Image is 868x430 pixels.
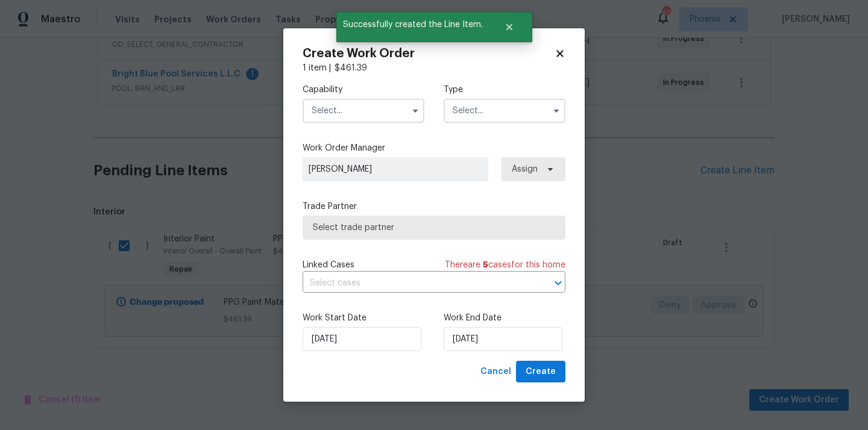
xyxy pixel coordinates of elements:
label: Work Order Manager [303,142,565,154]
button: Open [550,275,567,291]
h2: Create Work Order [303,48,555,60]
button: Show options [408,104,423,118]
span: 5 [483,261,488,269]
button: Close [489,15,529,39]
span: [PERSON_NAME] [309,163,482,175]
span: Linked Cases [303,259,354,271]
label: Work Start Date [303,312,424,324]
span: Assign [512,163,538,175]
input: Select... [303,99,424,123]
span: Successfully created the Line Item. [336,12,489,37]
span: Cancel [480,364,511,379]
label: Type [444,84,565,96]
label: Trade Partner [303,201,565,213]
button: Create [516,361,565,383]
div: 1 item | [303,62,565,74]
button: Show options [549,104,564,118]
span: Select trade partner [313,222,555,234]
label: Work End Date [444,312,565,324]
input: M/D/YYYY [444,327,562,351]
span: Create [526,364,556,379]
input: M/D/YYYY [303,327,421,351]
input: Select... [444,99,565,123]
span: There are case s for this home [445,259,565,271]
span: $ 461.39 [335,64,367,72]
label: Capability [303,84,424,96]
input: Select cases [303,274,532,293]
button: Cancel [476,361,516,383]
